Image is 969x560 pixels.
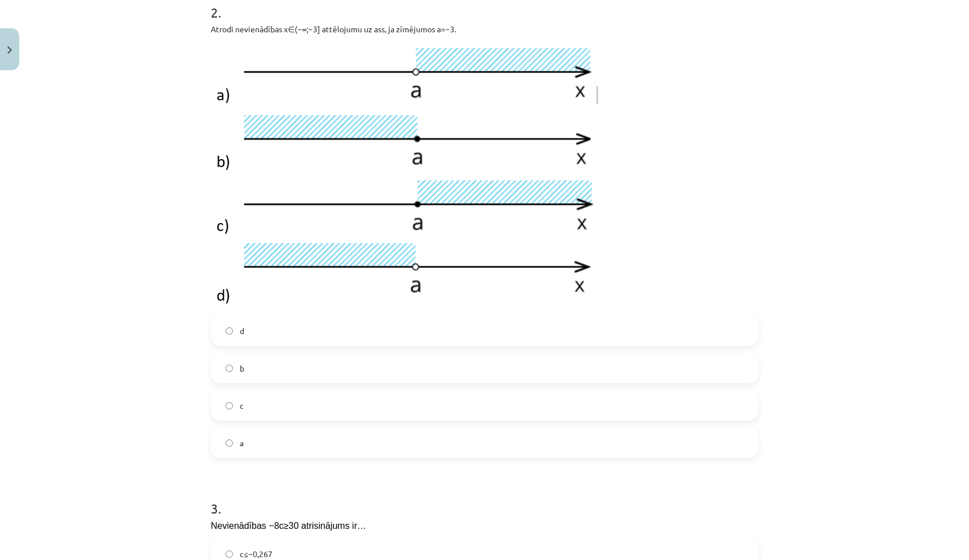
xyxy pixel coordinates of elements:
[211,481,758,516] h1: 3 .
[211,23,758,35] p: Atrodi nevienādības x∈(−∞;−3] attēlojumu uz ass, ja zīmējumos a=−3.
[240,362,244,374] span: b
[7,46,12,54] img: icon-close-lesson-0947bae3869378f0d4975bcd49f059093ad1ed9edebbc8119c70593378902aed.svg
[226,439,233,447] input: a
[211,521,366,531] span: Nevienādības −8c≥30 atrisinājums ir…
[240,325,244,337] span: d
[226,402,233,409] input: c
[240,437,244,449] span: a
[240,400,244,412] span: c
[226,365,233,372] input: b
[240,548,273,560] span: c≤−0,267
[226,327,233,335] input: d
[226,550,233,558] input: c≤−0,267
